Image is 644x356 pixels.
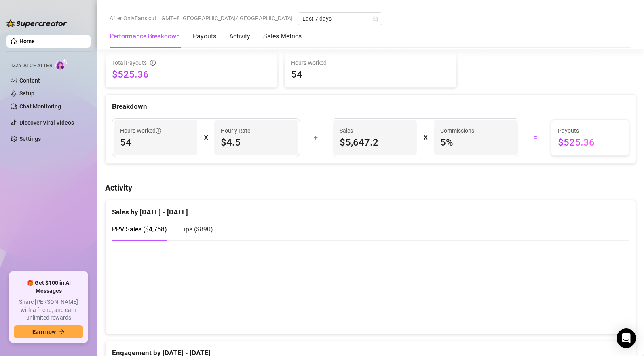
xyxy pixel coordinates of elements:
span: PPV Sales ( $4,758 ) [112,225,167,233]
div: Open Intercom Messenger [617,328,636,348]
div: X [204,131,208,144]
a: Content [19,77,40,84]
span: Hours Worked [291,58,450,67]
span: info-circle [156,128,161,133]
span: $525.36 [112,68,271,81]
img: logo-BBDzfeDw.svg [6,19,67,28]
span: Total Payouts [112,58,147,67]
h4: Activity [105,182,636,193]
span: 5 % [440,136,511,149]
span: Share [PERSON_NAME] with a friend, and earn unlimited rewards [14,298,83,322]
a: Home [19,38,35,44]
span: Payouts [558,126,622,135]
a: Chat Monitoring [19,103,61,110]
div: = [524,131,546,144]
span: arrow-right [59,329,65,335]
span: 🎁 Get $100 in AI Messages [14,279,83,295]
article: Commissions [440,126,474,135]
div: Performance Breakdown [110,32,180,41]
div: Payouts [193,32,216,41]
span: Earn now [32,328,56,335]
span: Last 7 days [302,13,378,25]
span: Hours Worked [120,126,161,135]
span: $525.36 [558,136,622,149]
span: After OnlyFans cut [110,12,156,24]
div: Activity [229,32,250,41]
a: Settings [19,136,41,142]
div: Breakdown [112,101,629,112]
span: 54 [291,68,450,81]
span: 54 [120,136,191,149]
div: + [305,131,327,144]
button: Earn nowarrow-right [14,325,83,338]
div: X [423,131,427,144]
span: Izzy AI Chatter [11,62,52,70]
span: Tips ( $890 ) [180,225,213,233]
article: Hourly Rate [221,126,250,135]
span: calendar [373,16,378,21]
a: Setup [19,90,34,97]
div: Sales Metrics [263,32,302,41]
img: AI Chatter [55,59,68,70]
span: $4.5 [221,136,291,149]
span: Sales [340,126,410,135]
div: Sales by [DATE] - [DATE] [112,200,629,218]
span: $5,647.2 [340,136,410,149]
span: GMT+8 [GEOGRAPHIC_DATA]/[GEOGRAPHIC_DATA] [161,12,293,24]
span: info-circle [150,60,156,66]
a: Discover Viral Videos [19,119,74,126]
